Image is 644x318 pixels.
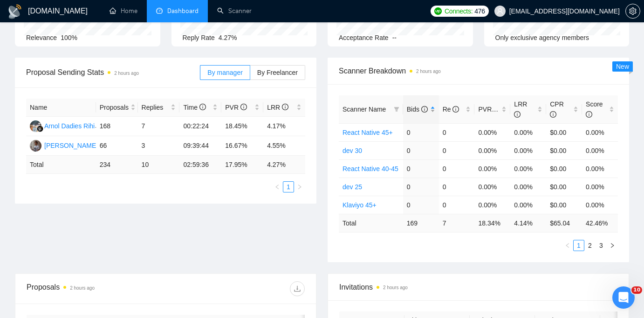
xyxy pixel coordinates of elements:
span: info-circle [514,111,521,118]
div: Arnol Dadies Rihi [44,121,95,131]
button: right [294,181,305,192]
span: 476 [474,6,485,16]
span: info-circle [421,106,428,113]
td: $ 65.04 [546,214,582,232]
td: 0 [403,123,439,141]
span: 100% [61,34,77,41]
td: 7 [439,214,475,232]
span: info-circle [550,111,556,118]
span: PVR [478,106,500,113]
span: Re [443,106,459,113]
span: By manager [207,69,242,76]
td: 0.00% [510,123,546,141]
span: Scanner Breakdown [339,65,618,77]
td: $0.00 [546,159,582,178]
span: info-circle [199,104,206,110]
span: Score [586,100,603,118]
td: 4.27 % [263,156,305,174]
span: Proposal Sending Stats [26,66,200,78]
span: By Freelancer [257,69,298,76]
span: info-circle [586,111,592,118]
td: 0 [439,196,475,214]
span: download [290,285,304,292]
td: 0.00% [474,141,510,159]
a: 1 [283,182,294,192]
li: 1 [573,240,584,251]
span: filter [392,102,401,116]
time: 2 hours ago [416,69,441,74]
span: Invitations [339,281,617,293]
span: filter [394,106,399,112]
td: 0 [403,196,439,214]
td: 42.46 % [582,214,618,232]
span: 10 [631,286,642,294]
td: 168 [96,117,138,136]
time: 2 hours ago [70,285,95,291]
td: 0.00% [510,141,546,159]
td: Total [26,156,96,174]
th: Proposals [96,99,138,117]
td: 0.00% [582,141,618,159]
a: 1 [574,240,584,251]
span: Dashboard [167,7,199,15]
img: upwork-logo.png [434,7,442,15]
td: 18.45% [221,117,263,136]
td: 0.00% [510,196,546,214]
td: 0.00% [474,123,510,141]
td: 0 [403,178,439,196]
button: setting [625,4,640,19]
td: $0.00 [546,141,582,159]
span: dashboard [156,7,163,14]
li: Next Page [294,181,305,192]
td: 4.17% [263,117,305,136]
span: CPR [550,100,564,118]
a: dev 25 [343,183,362,191]
a: searchScanner [217,7,252,15]
span: left [565,243,570,248]
td: 0.00% [582,159,618,178]
td: 4.14 % [510,214,546,232]
span: 4.27% [219,34,237,41]
span: Reply Rate [183,34,215,41]
span: Only exclusive agency members [495,34,589,41]
td: 169 [403,214,439,232]
span: Proposals [100,102,129,113]
span: setting [626,7,640,15]
span: Bids [407,106,428,113]
a: 3 [596,240,606,251]
td: 4.55% [263,136,305,156]
span: Replies [142,102,169,113]
td: 0.00% [474,178,510,196]
td: 09:39:44 [179,136,221,156]
span: right [610,243,615,248]
td: 17.95 % [221,156,263,174]
li: Previous Page [562,240,573,251]
li: 2 [584,240,596,251]
span: info-circle [282,104,288,110]
td: 18.34 % [474,214,510,232]
td: 0.00% [474,196,510,214]
td: Total [339,214,403,232]
td: 0.00% [582,178,618,196]
a: React Native 45+ [343,129,393,136]
span: Scanner Name [343,106,386,113]
td: 0.00% [510,159,546,178]
td: $0.00 [546,178,582,196]
button: left [272,181,283,192]
button: left [562,240,573,251]
a: 2 [585,240,595,251]
td: 02:59:36 [179,156,221,174]
li: Next Page [607,240,618,251]
button: right [607,240,618,251]
time: 2 hours ago [114,71,139,76]
time: 2 hours ago [383,285,408,290]
a: ADArnol Dadies Rihi [30,122,95,129]
span: LRR [267,104,288,111]
span: info-circle [240,104,247,110]
td: 00:22:24 [179,117,221,136]
span: Relevance [26,34,57,41]
a: homeHome [110,7,137,15]
span: -- [392,34,397,41]
span: Connects: [445,6,473,16]
li: Previous Page [272,181,283,192]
